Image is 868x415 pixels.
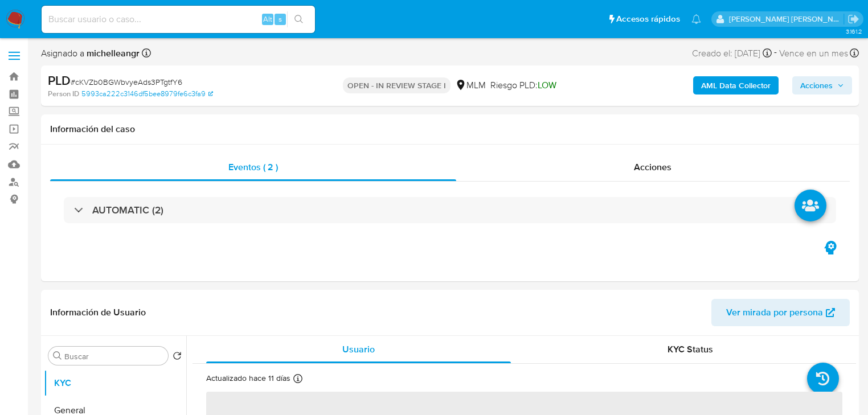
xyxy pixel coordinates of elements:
[490,79,556,92] span: Riesgo PLD:
[53,351,62,360] button: Buscar
[342,343,375,356] span: Usuario
[48,89,79,99] b: Person ID
[711,299,850,326] button: Ver mirada por persona
[792,76,852,94] button: Acciones
[701,76,771,94] b: AML Data Collector
[81,89,213,99] a: 5993ca222c3146df5bee8979fe6c3fa9
[693,76,779,94] button: AML Data Collector
[287,11,310,27] button: search-icon
[48,71,71,89] b: PLD
[64,197,836,223] div: AUTOMATIC (2)
[538,79,556,92] span: LOW
[726,299,823,326] span: Ver mirada por persona
[779,47,848,60] span: Vence en un mes
[71,76,182,88] span: # cKVZb0BGWbvyeAds3PTgtfY6
[64,351,163,361] input: Buscar
[42,12,315,27] input: Buscar usuario o caso...
[206,373,290,384] p: Actualizado hace 11 días
[44,369,186,397] button: KYC
[729,14,844,24] p: michelleangelica.rodriguez@mercadolibre.com.mx
[847,13,859,25] a: Salir
[692,46,772,61] div: Creado el: [DATE]
[279,14,282,24] span: s
[616,13,680,25] span: Accesos rápidos
[800,76,833,94] span: Acciones
[92,204,163,216] h3: AUTOMATIC (2)
[173,351,182,364] button: Volver al orden por defecto
[634,161,672,174] span: Acciones
[691,14,701,24] a: Notificaciones
[774,46,777,61] span: -
[668,343,713,356] span: KYC Status
[50,124,850,135] h1: Información del caso
[343,77,451,93] p: OPEN - IN REVIEW STAGE I
[263,14,272,24] span: Alt
[84,47,140,60] b: michelleangr
[455,79,486,92] div: MLM
[228,161,278,174] span: Eventos ( 2 )
[50,307,146,318] h1: Información de Usuario
[41,47,140,60] span: Asignado a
